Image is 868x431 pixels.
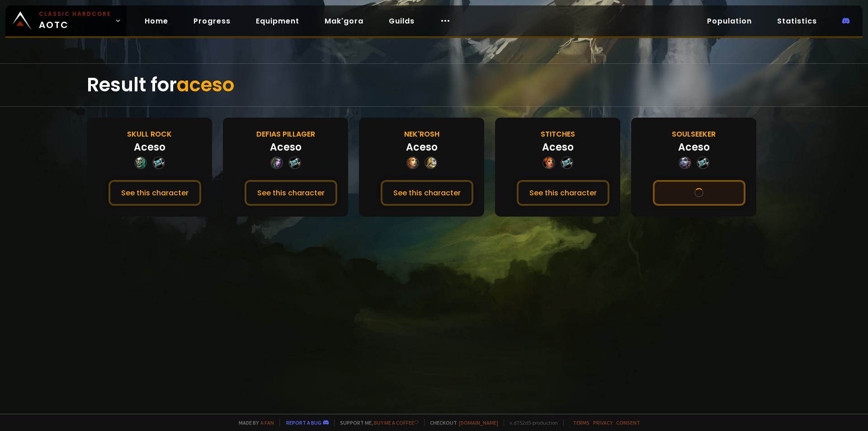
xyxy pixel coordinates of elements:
[127,128,172,140] div: Skull Rock
[678,140,710,155] div: Aceso
[270,140,302,155] div: Aceso
[672,128,716,140] div: Soulseeker
[404,128,439,140] div: Nek'Rosh
[700,12,759,30] a: Population
[374,419,419,426] a: Buy me a coffee
[177,71,234,98] span: aceso
[249,12,307,30] a: Equipment
[334,419,419,426] span: Support me,
[256,128,315,140] div: Defias Pillager
[593,419,613,426] a: Privacy
[381,180,473,206] button: See this character
[504,419,558,426] span: v. d752d5 - production
[87,64,781,106] div: Result for
[459,419,498,426] a: [DOMAIN_NAME]
[245,180,337,206] button: See this character
[5,5,127,36] a: Classic HardcoreAOTC
[406,140,438,155] div: Aceso
[573,419,590,426] a: Terms
[542,140,574,155] div: Aceso
[653,180,745,206] button: See this character
[186,12,238,30] a: Progress
[137,12,175,30] a: Home
[134,140,165,155] div: Aceso
[108,180,201,206] button: See this character
[770,12,824,30] a: Statistics
[39,10,111,32] span: AOTC
[39,10,111,18] small: Classic Hardcore
[382,12,422,30] a: Guilds
[286,419,321,426] a: Report a bug
[616,419,640,426] a: Consent
[317,12,371,30] a: Mak'gora
[541,128,575,140] div: Stitches
[233,419,274,426] span: Made by
[517,180,609,206] button: See this character
[424,419,498,426] span: Checkout
[260,419,274,426] a: a fan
